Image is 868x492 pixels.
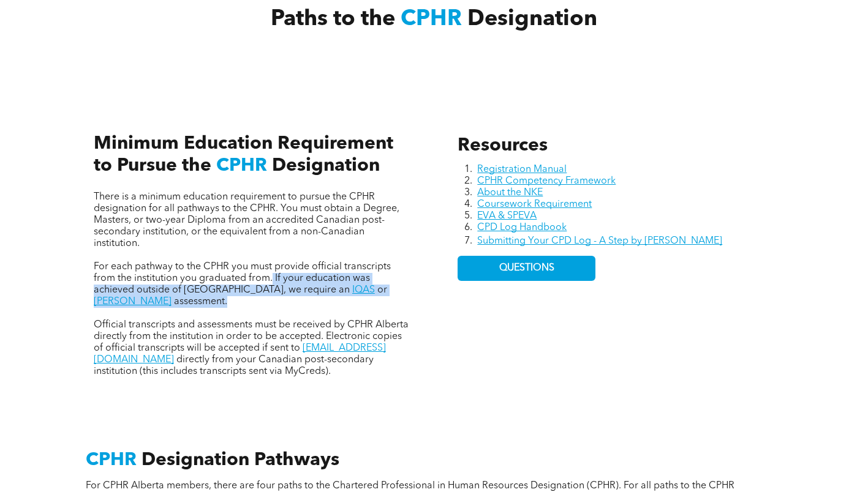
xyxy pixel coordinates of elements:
a: Submitting Your CPD Log - A Step by [PERSON_NAME] [477,236,722,246]
a: IQAS [352,285,375,295]
span: Designation [467,9,597,31]
span: Paths to the [271,9,395,31]
span: Designation Pathways [142,451,339,469]
span: Resources [458,136,548,155]
span: CPHR [401,9,462,31]
span: CPHR [216,157,267,175]
span: Official transcripts and assessments must be received by CPHR Alberta directly from the instituti... [94,320,409,353]
span: Designation [272,157,380,175]
a: Registration Manual [477,165,567,174]
span: assessment. [174,297,227,307]
span: CPHR [86,451,137,469]
span: Minimum Education Requirement to Pursue the [94,135,393,175]
a: EVA & SPEVA [477,211,537,221]
a: QUESTIONS [458,256,595,281]
span: QUESTIONS [499,263,554,274]
span: directly from your Canadian post-secondary institution (this includes transcripts sent via MyCreds). [94,355,374,376]
a: Coursework Requirement [477,199,592,209]
span: There is a minimum education requirement to pursue the CPHR designation for all pathways to the C... [94,192,399,248]
span: For each pathway to the CPHR you must provide official transcripts from the institution you gradu... [94,262,391,295]
a: About the NKE [477,188,543,198]
span: or [377,285,387,295]
a: [PERSON_NAME] [94,297,172,307]
a: CPD Log Handbook [477,223,567,233]
a: [EMAIL_ADDRESS][DOMAIN_NAME] [94,343,386,365]
a: CPHR Competency Framework [477,176,616,186]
